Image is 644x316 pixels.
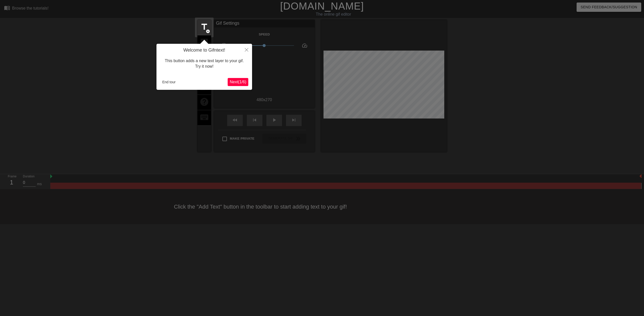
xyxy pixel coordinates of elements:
button: Next [228,78,248,86]
h4: Welcome to Gifntext! [160,48,248,53]
button: End tour [160,78,178,86]
button: Close [241,44,252,55]
div: This button adds a new text layer to your gif. Try it now! [160,53,248,74]
span: Next ( 1 / 6 ) [230,80,246,84]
